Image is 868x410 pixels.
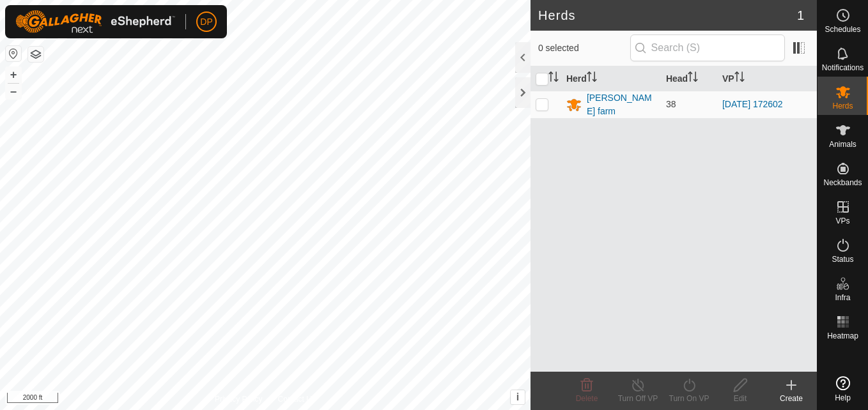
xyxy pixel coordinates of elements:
span: 38 [666,99,676,109]
a: Contact Us [278,393,316,405]
span: Animals [829,140,856,148]
button: Map Layers [28,47,43,62]
p-sorticon: Activate to sort [548,73,559,84]
a: Privacy Policy [215,393,263,405]
span: Neckbands [823,179,862,186]
span: VPs [835,217,849,225]
span: Herds [832,102,853,110]
p-sorticon: Activate to sort [587,73,597,84]
div: Edit [715,393,766,404]
div: Create [766,393,817,404]
button: – [6,84,21,99]
span: 0 selected [538,42,630,55]
div: [PERSON_NAME] farm [587,91,656,118]
button: Reset Map [6,46,21,61]
span: Notifications [822,64,864,72]
a: Help [818,371,868,407]
span: Delete [576,394,598,403]
span: Schedules [825,26,860,33]
span: Infra [835,294,850,301]
span: Heatmap [827,332,858,340]
span: i [516,391,519,402]
h2: Herds [538,8,797,23]
input: Search (S) [630,34,785,61]
div: Turn On VP [663,393,715,404]
span: 1 [797,6,804,25]
th: Herd [561,66,661,91]
span: DP [200,15,212,29]
p-sorticon: Activate to sort [734,73,745,84]
th: Head [661,66,717,91]
div: Turn Off VP [612,393,663,404]
img: Gallagher Logo [15,10,175,33]
a: [DATE] 172602 [722,99,783,109]
th: VP [717,66,817,91]
span: Status [832,255,853,263]
p-sorticon: Activate to sort [688,73,698,84]
button: + [6,67,21,82]
span: Help [835,394,851,402]
button: i [511,390,525,404]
